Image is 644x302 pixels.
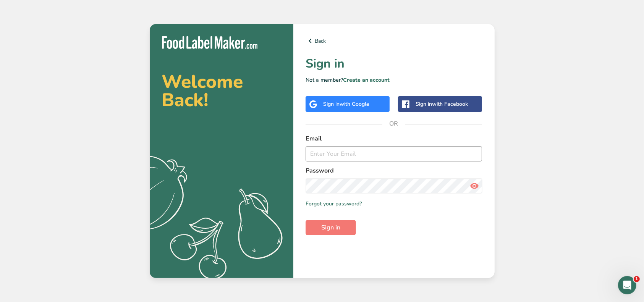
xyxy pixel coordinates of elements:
input: Enter Your Email [306,146,482,161]
a: Forgot your password? [306,200,362,208]
label: Password [306,166,482,175]
button: Sign in [306,220,356,235]
a: Create an account [343,76,390,84]
div: Sign in [416,100,468,108]
span: 1 [634,276,640,282]
h1: Sign in [306,55,482,73]
span: with Facebook [432,100,468,108]
iframe: Intercom live chat [618,276,636,294]
img: Food Label Maker [162,36,257,49]
p: Not a member? [306,76,482,84]
a: Back [306,36,482,45]
span: Sign in [321,223,340,232]
div: Sign in [323,100,369,108]
span: with Google [340,100,369,108]
h2: Welcome Back! [162,73,281,109]
label: Email [306,134,482,143]
span: OR [382,112,405,135]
